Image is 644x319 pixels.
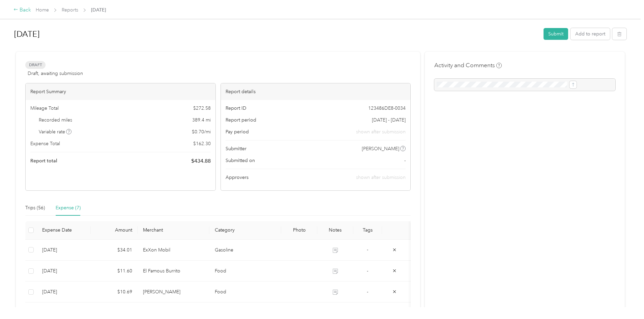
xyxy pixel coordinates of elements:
div: Expense (7) [56,204,81,212]
span: [DATE] [91,6,106,14]
h4: Activity and Comments [434,61,502,70]
h1: Sep 2025 [14,26,539,42]
td: $34.01 [91,240,138,261]
span: - [404,157,406,164]
span: - [367,268,368,274]
span: Draft, awaiting submission [28,70,83,77]
span: $ 0.70 / mi [192,128,211,135]
span: Draft [25,61,46,69]
th: Merchant [138,221,209,240]
span: Report ID [226,105,246,112]
td: 9-26-2025 [37,240,91,261]
span: Pay period [226,128,249,135]
span: $ 272.58 [193,105,211,112]
td: 9-18-2025 [37,282,91,302]
div: Report Summary [26,83,215,100]
span: Submitter [226,145,246,152]
button: Add to report [570,28,610,40]
a: Reports [62,7,78,13]
th: Amount [91,221,138,240]
span: $ 434.88 [191,157,211,165]
a: Home [36,7,49,13]
td: ExXon Mobil [138,240,209,261]
span: Variable rate [39,128,72,135]
td: McDonald's [138,282,209,302]
span: [PERSON_NAME] [362,145,399,152]
td: $11.60 [91,261,138,282]
td: - [353,261,382,282]
button: Submit [544,28,568,40]
td: Gasoline [209,240,281,261]
span: shown after submission [356,128,406,135]
th: Category [209,221,281,240]
span: Report total [30,157,57,164]
td: El Famous Burrito [138,261,209,282]
th: Notes [317,221,353,240]
th: Expense Date [37,221,91,240]
div: Trips (56) [25,204,45,212]
td: Food [209,282,281,302]
span: Submitted on [226,157,255,164]
div: Tags [359,227,377,233]
span: [DATE] - [DATE] [372,116,406,124]
span: 389.4 mi [192,116,211,124]
td: - [353,240,382,261]
td: - [353,282,382,302]
th: Photo [281,221,317,240]
th: Tags [353,221,382,240]
span: shown after submission [356,175,406,180]
span: $ 162.30 [193,140,211,147]
span: - [367,289,368,295]
span: Approvers [226,174,248,181]
span: Expense Total [30,140,60,147]
span: 123486DE8-0034 [368,105,406,112]
span: Mileage Total [30,105,59,112]
iframe: Everlance-gr Chat Button Frame [606,281,644,319]
td: Food [209,261,281,282]
span: - [367,247,368,252]
div: Back [13,6,31,14]
td: 9-24-2025 [37,261,91,282]
span: Recorded miles [39,116,72,124]
div: Report details [221,83,411,100]
td: $10.69 [91,282,138,302]
span: Report period [226,116,256,124]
